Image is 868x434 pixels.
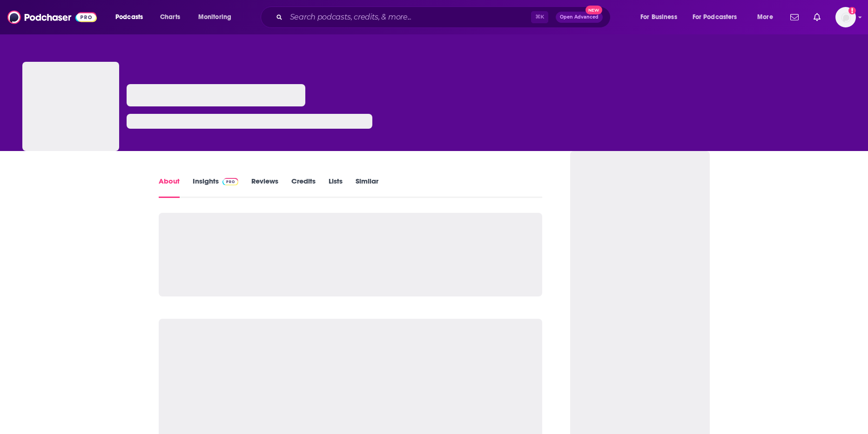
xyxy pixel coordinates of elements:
div: Search podcasts, credits, & more... [269,7,619,28]
span: New [585,6,602,14]
a: Reviews [251,177,278,198]
svg: Add a profile image [848,7,856,14]
a: Show notifications dropdown [787,9,802,25]
span: Charts [160,11,180,24]
img: Podchaser - Follow, Share and Rate Podcasts [7,8,97,26]
button: Show profile menu [835,7,856,27]
span: Open Advanced [560,15,599,20]
span: More [757,11,773,24]
a: InsightsPodchaser Pro [193,177,239,198]
button: open menu [192,10,243,25]
button: open menu [634,10,689,25]
span: Logged in as mijal [835,7,856,27]
a: Similar [356,177,378,198]
span: Podcasts [115,11,143,24]
button: open menu [686,10,751,25]
a: About [159,177,180,198]
a: Charts [154,10,186,25]
button: open menu [109,10,155,25]
button: Open AdvancedNew [556,12,603,23]
button: open menu [751,10,785,25]
a: Lists [329,177,343,198]
img: User Profile [835,7,856,27]
span: Monitoring [198,11,231,24]
span: ⌘ K [531,11,548,23]
a: Credits [291,177,316,198]
span: For Business [640,11,677,24]
span: For Podcasters [693,11,737,24]
img: Podchaser Pro [222,178,239,185]
input: Search podcasts, credits, & more... [286,10,531,25]
a: Show notifications dropdown [810,9,824,25]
